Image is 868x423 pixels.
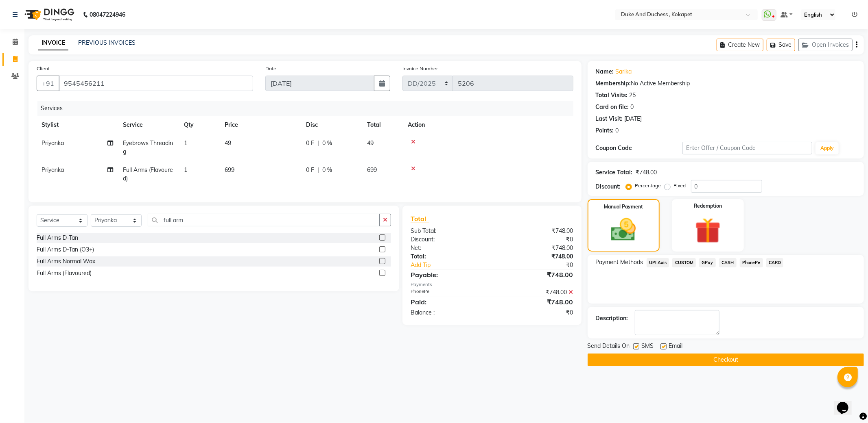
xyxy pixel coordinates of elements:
[404,244,492,252] div: Net:
[37,234,78,242] div: Full Arms D-Tan
[492,308,579,317] div: ₹0
[404,297,492,307] div: Paid:
[603,215,644,244] img: _cash.svg
[404,227,492,235] div: Sub Total:
[37,257,95,266] div: Full Arms Normal Wax
[635,182,661,189] label: Percentage
[90,3,125,26] b: 08047224946
[596,79,631,88] div: Membership:
[616,67,632,76] a: Sarika
[674,182,686,189] label: Fixed
[596,91,628,100] div: Total Visits:
[507,261,579,269] div: ₹0
[596,126,614,135] div: Points:
[604,203,643,210] label: Manual Payment
[37,245,94,254] div: Full Arms D-Tan (O3+)
[588,342,630,352] span: Send Details On
[596,314,628,323] div: Description:
[78,39,136,46] a: PREVIOUS INVOICES
[816,142,839,154] button: Apply
[717,39,763,51] button: Create New
[694,202,722,210] label: Redemption
[37,269,92,278] div: Full Arms (Flavoured)
[42,166,64,174] span: Priyanka
[184,166,187,174] span: 1
[148,214,380,226] input: Search or Scan
[596,258,643,267] span: Payment Methods
[123,139,173,155] span: Eyebrows Threading
[322,139,332,148] span: 0 %
[402,65,438,72] label: Invoice Number
[588,354,864,366] button: Checkout
[647,258,669,267] span: UPI Axis
[834,390,860,415] iframe: chat widget
[642,342,654,352] span: SMS
[596,79,856,88] div: No Active Membership
[492,244,579,252] div: ₹748.00
[682,142,813,154] input: Enter Offer / Coupon Code
[21,3,77,26] img: logo
[317,166,319,174] span: |
[37,101,579,116] div: Services
[225,139,231,147] span: 49
[699,258,716,267] span: GPay
[411,281,573,288] div: Payments
[37,116,118,134] th: Stylist
[220,116,301,134] th: Price
[596,144,682,152] div: Coupon Code
[179,116,220,134] th: Qty
[118,116,179,134] th: Service
[492,270,579,280] div: ₹748.00
[301,116,362,134] th: Disc
[322,166,332,174] span: 0 %
[596,67,614,76] div: Name:
[184,139,187,147] span: 1
[740,258,763,267] span: PhonePe
[404,252,492,261] div: Total:
[669,342,683,352] span: Email
[492,297,579,307] div: ₹748.00
[404,235,492,244] div: Discount:
[367,166,377,174] span: 699
[492,235,579,244] div: ₹0
[798,39,853,51] button: Open Invoices
[265,65,276,72] label: Date
[596,182,621,191] div: Discount:
[37,76,59,91] button: +91
[672,258,696,267] span: CUSTOM
[404,308,492,317] div: Balance :
[625,115,642,123] div: [DATE]
[362,116,403,134] th: Total
[317,139,319,148] span: |
[123,166,173,182] span: Full Arms (Flavoured)
[596,103,629,111] div: Card on file:
[616,126,619,135] div: 0
[687,215,729,247] img: _gift.svg
[411,215,429,223] span: Total
[404,288,492,297] div: PhonePe
[306,166,314,174] span: 0 F
[492,288,579,297] div: ₹748.00
[404,261,507,269] a: Add Tip
[367,139,374,147] span: 49
[403,116,573,134] th: Action
[59,76,253,91] input: Search by Name/Mobile/Email/Code
[631,103,634,111] div: 0
[42,139,64,147] span: Priyanka
[766,258,784,267] span: CARD
[767,39,795,51] button: Save
[596,168,633,177] div: Service Total:
[404,270,492,280] div: Payable:
[492,252,579,261] div: ₹748.00
[225,166,234,174] span: 699
[636,168,657,177] div: ₹748.00
[306,139,314,148] span: 0 F
[38,36,68,50] a: INVOICE
[492,227,579,235] div: ₹748.00
[719,258,737,267] span: CASH
[630,91,636,100] div: 25
[596,115,623,123] div: Last Visit:
[37,65,50,72] label: Client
